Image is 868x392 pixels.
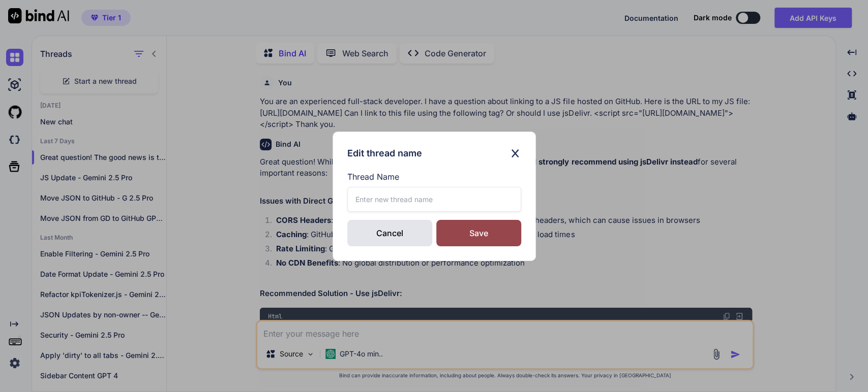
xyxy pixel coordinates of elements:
[347,220,432,246] div: Cancel
[347,171,521,183] label: Thread Name
[347,187,521,212] input: Enter new thread name
[509,146,521,160] img: close
[436,220,521,246] div: Save
[347,146,422,160] h3: Edit thread name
